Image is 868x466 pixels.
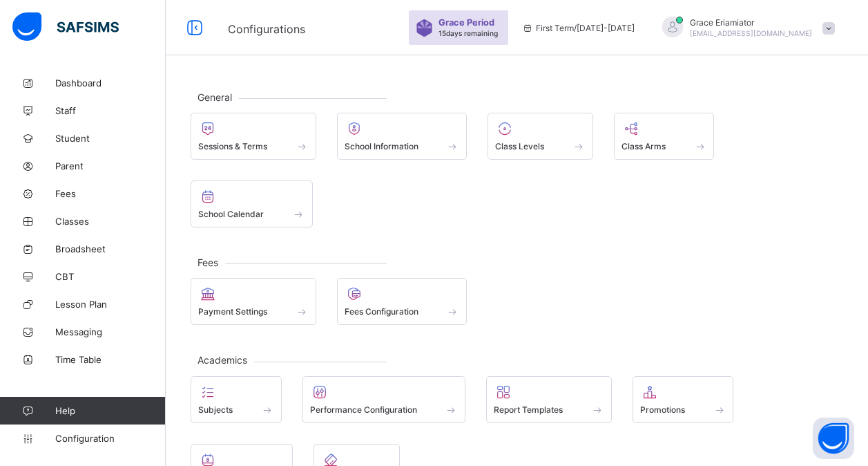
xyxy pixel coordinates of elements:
[191,91,239,103] span: General
[495,141,544,151] span: Class Levels
[198,209,264,219] span: School Calendar
[198,141,267,151] span: Sessions & Terms
[198,306,267,317] span: Payment Settings
[191,376,282,423] div: Subjects
[55,188,166,199] span: Fees
[416,19,433,37] img: sticker-purple.71386a28dfed39d6af7621340158ba97.svg
[621,141,666,151] span: Class Arms
[486,376,612,423] div: Report Templates
[337,113,467,160] div: School Information
[55,105,166,116] span: Staff
[302,376,466,423] div: Performance Configuration
[191,257,225,268] span: Fees
[55,160,166,171] span: Parent
[633,376,734,423] div: Promotions
[690,17,812,28] span: Grace Eriamiator
[198,404,233,415] span: Subjects
[690,29,812,37] span: [EMAIL_ADDRESS][DOMAIN_NAME]
[345,306,418,317] span: Fees Configuration
[55,405,165,416] span: Help
[191,354,254,366] span: Academics
[55,243,166,254] span: Broadsheet
[494,404,563,415] span: Report Templates
[648,17,842,39] div: GraceEriamiator
[191,180,313,227] div: School Calendar
[310,404,417,415] span: Performance Configuration
[191,113,316,160] div: Sessions & Terms
[55,433,165,444] span: Configuration
[12,12,119,41] img: safsims
[55,216,166,227] span: Classes
[488,113,593,160] div: Class Levels
[55,271,166,282] span: CBT
[337,278,467,325] div: Fees Configuration
[438,17,494,28] span: Grace Period
[614,113,715,160] div: Class Arms
[640,404,685,415] span: Promotions
[55,133,166,144] span: Student
[55,326,166,337] span: Messaging
[522,23,635,33] span: session/term information
[813,418,854,459] button: Open asap
[228,22,305,36] span: Configurations
[191,278,316,325] div: Payment Settings
[438,29,498,37] span: 15 days remaining
[55,354,166,365] span: Time Table
[55,77,166,88] span: Dashboard
[345,141,418,151] span: School Information
[55,299,166,310] span: Lesson Plan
